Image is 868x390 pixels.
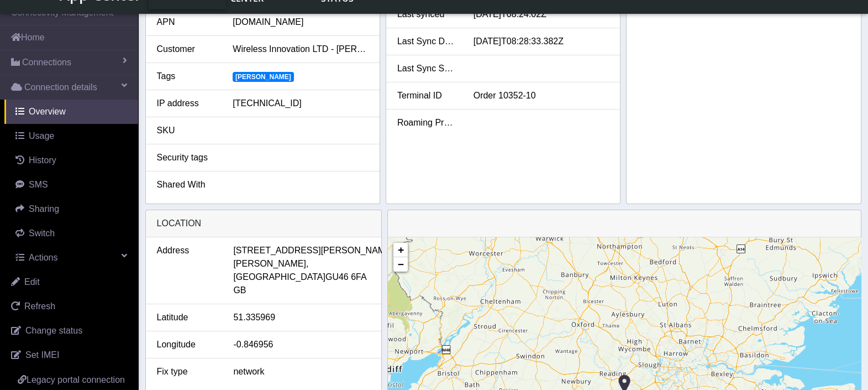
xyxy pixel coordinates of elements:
div: Terminal ID [389,89,465,102]
div: [DOMAIN_NAME] [224,15,377,29]
div: 51.335969 [225,311,378,324]
div: Roaming Profile [389,116,465,129]
a: SMS [4,173,138,197]
div: Latitude [149,311,225,324]
span: [GEOGRAPHIC_DATA] [233,271,325,284]
div: IP address [149,97,225,110]
span: Usage [29,131,54,141]
div: Customer [149,43,225,56]
div: Wireless Innovation LTD - [PERSON_NAME] [224,43,377,56]
a: History [4,148,138,173]
span: Connection details [24,81,97,94]
a: Overview [4,100,138,124]
div: Last Sync SMS Usage [389,62,465,75]
span: Actions [29,253,57,262]
div: Last Sync Data Usage [389,35,465,48]
div: SKU [149,124,225,137]
a: Zoom in [393,243,408,257]
div: [DATE]T08:28:33.382Z [465,35,618,48]
span: Refresh [24,301,55,311]
span: Edit [24,277,40,287]
span: Sharing [29,204,59,214]
span: Change status [25,326,82,335]
div: Security tags [149,151,225,164]
span: GU46 6FA [325,271,367,284]
span: Switch [29,228,55,238]
a: Actions [4,246,138,270]
span: Set IMEI [25,350,59,360]
span: GB [233,284,246,297]
div: network [225,365,378,378]
span: [PERSON_NAME], [233,257,308,271]
div: -0.846956 [225,338,378,351]
span: [PERSON_NAME] [233,72,293,82]
div: [DATE]T08:24:02Z [465,8,618,21]
span: Legacy portal connection [27,375,125,384]
span: SMS [29,180,48,189]
div: Order 10352-10 [465,89,618,102]
div: LOCATION [146,210,382,237]
div: Longitude [149,338,225,351]
div: APN [149,15,225,29]
span: Connections [22,56,71,69]
div: [TECHNICAL_ID] [224,97,377,110]
a: Usage [4,124,138,148]
a: Sharing [4,197,138,221]
a: Switch [4,221,138,246]
div: Tags [149,70,225,83]
div: Address [149,244,225,297]
a: Zoom out [393,257,408,272]
span: History [29,155,56,165]
div: Fix type [149,365,225,378]
div: Shared With [149,178,225,191]
span: Overview [29,107,66,116]
span: [STREET_ADDRESS][PERSON_NAME] [233,244,393,257]
div: Last synced [389,8,465,21]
